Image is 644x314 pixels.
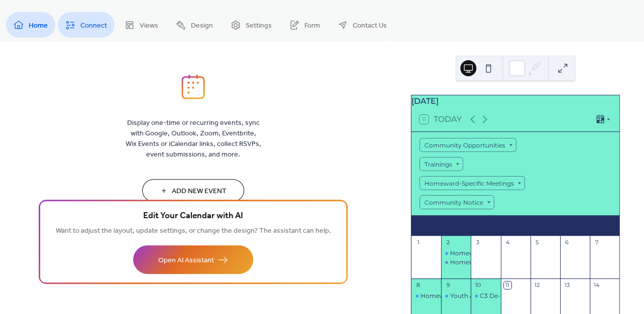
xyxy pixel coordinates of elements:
div: Homeward Director's Advisory Council [441,258,471,267]
div: Youth Action Council Leadership Meeting [450,292,575,300]
div: Homeward Board Meeting [411,292,441,300]
div: 6 [563,239,571,246]
div: Thu [502,216,529,236]
button: Add New Event [142,179,244,202]
div: C3 De-Escalation Training [480,292,558,300]
div: C3 De-Escalation Training [471,292,500,300]
span: Views [140,21,158,31]
span: Form [304,21,320,31]
div: Mon [419,216,447,236]
a: Contact Us [330,12,394,38]
div: Homeward Director's Advisory Council [450,258,568,267]
div: Tue [447,216,475,236]
span: Edit Your Calendar with AI [143,209,243,223]
a: Home [6,12,55,38]
a: Views [117,12,166,38]
div: Homeward Finance Committee [441,249,471,258]
div: Wed [474,216,502,236]
div: 10 [474,281,481,289]
div: Sun [584,216,611,236]
div: 8 [414,281,422,289]
div: [DATE] [411,95,619,107]
div: 4 [504,239,511,246]
div: Youth Action Council Leadership Meeting [441,292,471,300]
a: Connect [58,12,115,38]
span: Settings [246,21,272,31]
span: Want to adjust the layout, update settings, or change the design? The assistant can help. [56,224,331,238]
div: Fri [529,216,557,236]
div: 2 [444,239,452,246]
span: Open AI Assistant [158,255,214,266]
div: Homeward Finance Committee [450,249,547,258]
div: Homeward Board Meeting [420,292,501,300]
div: 13 [563,281,571,289]
a: Settings [223,12,279,38]
div: 3 [474,239,481,246]
button: Open AI Assistant [133,245,253,274]
div: 11 [504,281,511,289]
span: Connect [80,21,107,31]
div: 12 [533,281,541,289]
div: 14 [593,281,600,289]
a: Design [168,12,221,38]
span: Contact Us [353,21,387,31]
a: Form [282,12,328,38]
div: 7 [593,239,600,246]
span: Design [191,21,213,31]
div: 5 [533,239,541,246]
span: Home [29,21,48,31]
span: Display one-time or recurring events, sync with Google, Outlook, Zoom, Eventbrite, Wix Events or ... [126,118,261,160]
div: Sat [557,216,584,236]
img: logo_icon.svg [181,74,204,99]
div: 1 [414,239,422,246]
span: Add New Event [172,186,227,197]
div: 9 [444,281,452,289]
